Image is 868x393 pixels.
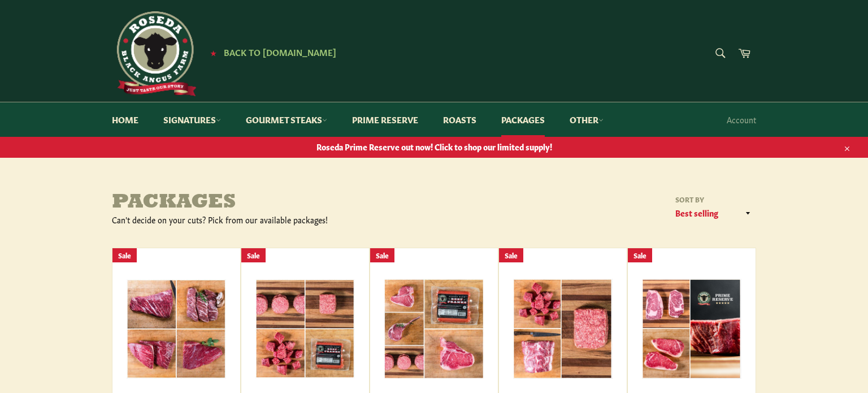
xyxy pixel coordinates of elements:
a: Account [721,103,762,136]
a: Prime Reserve [341,102,429,137]
img: Favorites Sampler [255,279,355,378]
a: Gourmet Steaks [235,102,338,137]
h1: Packages [112,192,434,214]
a: Other [558,102,615,137]
img: Grill Master Pack [384,279,484,379]
img: Roseda Beef [112,11,197,96]
a: Home [101,102,150,137]
div: Sale [241,248,266,262]
div: Sale [628,248,652,262]
a: Packages [490,102,556,137]
span: ★ [210,48,216,57]
img: Prime Reserve Basics Bundle [642,279,741,379]
img: Passport Pack [127,279,226,379]
div: Can't decide on your cuts? Pick from our available packages! [112,214,434,225]
a: Roasts [432,102,488,137]
div: Sale [370,248,394,262]
div: Sale [499,248,523,262]
img: Host With The Most [513,279,613,379]
span: Back to [DOMAIN_NAME] [224,46,336,58]
a: Signatures [152,102,232,137]
div: Sale [112,248,137,262]
label: Sort by [671,195,756,204]
a: ★ Back to [DOMAIN_NAME] [205,48,336,57]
